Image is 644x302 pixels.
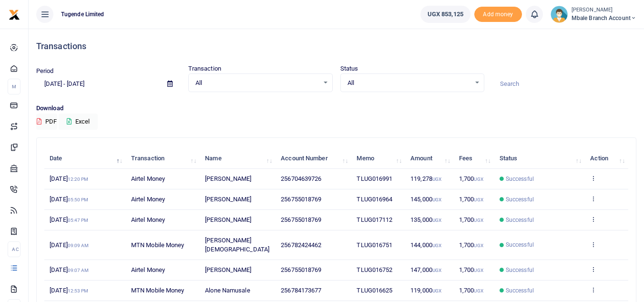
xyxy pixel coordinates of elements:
th: Name: activate to sort column ascending [200,148,276,169]
span: [DATE] [50,216,88,223]
li: Wallet ballance [417,6,474,23]
th: Transaction: activate to sort column ascending [126,148,200,169]
span: [DATE] [50,175,88,182]
span: TLUG017112 [357,216,392,223]
span: Add money [474,7,522,22]
small: UGX [432,218,441,223]
span: 135,000 [410,216,441,223]
th: Account Number: activate to sort column ascending [276,148,351,169]
th: Action: activate to sort column ascending [585,148,628,169]
span: Airtel Money [131,196,165,203]
span: 147,000 [410,266,441,273]
span: 256755018769 [281,196,321,203]
span: Tugende Limited [57,10,108,19]
small: UGX [474,218,483,223]
span: [PERSON_NAME] [205,216,251,223]
th: Memo: activate to sort column ascending [351,148,405,169]
small: 05:50 PM [68,197,89,202]
small: [PERSON_NAME] [572,6,636,14]
span: 119,278 [410,175,441,182]
span: 1,700 [459,216,483,223]
span: Successful [506,266,534,274]
span: 1,700 [459,196,483,203]
small: UGX [432,288,441,293]
span: 1,700 [459,175,483,182]
li: Toup your wallet [474,7,522,22]
span: TLUG016752 [357,266,392,273]
span: [PERSON_NAME] [205,266,251,273]
li: Ac [8,241,20,257]
span: Airtel Money [131,266,165,273]
small: 05:47 PM [68,218,89,223]
span: [DATE] [50,266,89,273]
span: Mbale Branch Account [572,14,636,22]
small: UGX [474,243,483,248]
span: [DATE] [50,241,89,249]
span: TLUG016625 [357,287,392,294]
span: All [348,78,471,88]
span: Successful [506,195,534,204]
a: logo-small logo-large logo-large [9,10,20,18]
small: 12:20 PM [68,177,89,182]
label: Transaction [188,64,221,73]
small: UGX [474,268,483,273]
label: Period [36,66,54,76]
small: UGX [474,197,483,202]
span: [PERSON_NAME][DEMOGRAPHIC_DATA] [205,237,269,253]
span: 256782424462 [281,241,321,249]
span: [PERSON_NAME] [205,196,251,203]
th: Date: activate to sort column descending [44,148,126,169]
button: PDF [36,114,57,130]
span: 1,700 [459,241,483,249]
small: UGX [432,177,441,182]
span: [DATE] [50,287,88,294]
label: Status [340,64,358,73]
span: [DATE] [50,196,88,203]
span: 145,000 [410,196,441,203]
input: select period [36,76,160,92]
h4: Transactions [36,41,636,52]
span: Successful [506,216,534,224]
li: M [8,79,20,94]
img: logo-small [9,9,20,21]
span: 256755018769 [281,216,321,223]
span: 144,000 [410,241,441,249]
th: Fees: activate to sort column ascending [454,148,494,169]
small: 09:07 AM [68,268,89,273]
span: 256704639726 [281,175,321,182]
p: Download [36,104,636,114]
span: [PERSON_NAME] [205,175,251,182]
small: 12:53 PM [68,288,89,293]
span: UGX 853,125 [428,10,463,19]
span: 1,700 [459,287,483,294]
span: Alone Namusale [205,287,250,294]
span: Airtel Money [131,175,165,182]
span: TLUG016991 [357,175,392,182]
a: Add money [474,10,522,17]
small: UGX [474,177,483,182]
span: Successful [506,286,534,295]
a: profile-user [PERSON_NAME] Mbale Branch Account [551,6,636,23]
small: UGX [432,243,441,248]
img: profile-user [551,6,568,23]
span: All [195,78,319,88]
span: 256755018769 [281,266,321,273]
span: 256784173677 [281,287,321,294]
small: UGX [432,197,441,202]
span: MTN Mobile Money [131,241,184,249]
small: UGX [474,288,483,293]
span: TLUG016964 [357,196,392,203]
span: TLUG016751 [357,241,392,249]
th: Amount: activate to sort column ascending [405,148,454,169]
span: Successful [506,240,534,249]
a: UGX 853,125 [420,6,470,23]
small: UGX [432,268,441,273]
span: 1,700 [459,266,483,273]
th: Status: activate to sort column ascending [494,148,585,169]
button: Excel [59,114,98,130]
small: 09:09 AM [68,243,89,248]
span: 119,000 [410,287,441,294]
span: Airtel Money [131,216,165,223]
span: Successful [506,175,534,183]
span: MTN Mobile Money [131,287,184,294]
